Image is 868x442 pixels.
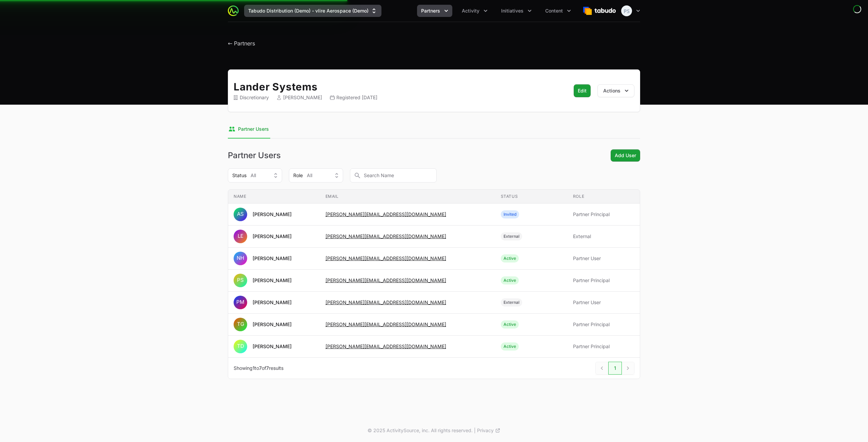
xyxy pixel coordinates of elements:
div: Partners menu [417,5,452,17]
nav: Tabs [228,120,640,139]
div: [PERSON_NAME] [253,233,292,240]
button: Initiatives [497,5,536,17]
button: Content [541,5,575,17]
span: Partner Principal [573,277,634,284]
button: Add User [611,149,640,162]
a: [PERSON_NAME][EMAIL_ADDRESS][DOMAIN_NAME] [325,299,446,305]
span: Status [232,172,246,179]
button: Edit [574,84,591,97]
span: Partner Principal [573,321,634,328]
svg: Peter Montgomery [234,296,247,309]
a: 1 [608,362,622,375]
span: All [307,172,312,179]
span: Initiatives [501,7,524,14]
div: [PERSON_NAME] [253,277,292,284]
img: Peter Spillane [621,5,632,16]
h1: Partner Users [228,151,281,160]
a: ← Partners [228,40,255,47]
text: PS [237,277,244,283]
svg: Lauren Epsom [234,230,247,243]
div: [PERSON_NAME] [253,321,292,328]
button: Actions [597,84,634,97]
span: Role [293,172,303,179]
a: [PERSON_NAME][EMAIL_ADDRESS][DOMAIN_NAME] [325,233,446,239]
div: Activity menu [458,5,492,17]
h2: Lander Systems [234,81,561,93]
button: Tabudo Distribution (Demo) - vlire Aerospace (Demo) [244,5,381,17]
div: [PERSON_NAME] [253,255,292,262]
span: Partner Principal [573,343,634,350]
div: Supplier switch menu [244,5,381,17]
text: TD [237,343,244,349]
svg: Nathaniel Hornblower [234,252,247,265]
svg: Timothy Demo [234,340,247,353]
th: Name [228,190,320,204]
button: Partners [417,5,452,17]
div: Main navigation [239,5,575,17]
div: [PERSON_NAME] [277,94,322,101]
a: [PERSON_NAME][EMAIL_ADDRESS][DOMAIN_NAME] [325,277,446,283]
div: Discretionary [234,94,269,101]
th: Email [320,190,495,204]
th: Status [495,190,568,204]
span: External [573,233,634,240]
a: [PERSON_NAME][EMAIL_ADDRESS][DOMAIN_NAME] [325,343,446,349]
text: PM [236,299,244,305]
a: [PERSON_NAME][EMAIL_ADDRESS][DOMAIN_NAME] [325,321,446,327]
p: © 2025 ActivitySource, inc. All rights reserved. [368,427,473,434]
a: Privacy [477,427,500,434]
span: All [251,172,256,179]
span: Partner Principal [573,211,634,218]
span: Partner Users [238,126,269,132]
span: Partners [421,7,440,14]
p: Showing to of results [234,365,283,372]
svg: Anthony Sexton [234,208,247,221]
a: [PERSON_NAME][EMAIL_ADDRESS][DOMAIN_NAME] [325,255,446,261]
text: TG [237,321,244,327]
div: [PERSON_NAME] [253,299,292,306]
span: Partner User [573,255,634,262]
a: Partner Users [228,120,270,139]
svg: Peter Spillane [234,274,247,287]
div: [PERSON_NAME] [253,343,292,350]
span: Activity [462,7,479,14]
div: Content menu [541,5,575,17]
span: | [474,427,476,434]
img: ActivitySource [228,5,239,16]
input: Search Name [350,168,437,183]
div: [PERSON_NAME] [253,211,292,218]
span: 7 [259,365,262,371]
div: Registered [DATE] [330,94,377,101]
img: Tabudo Distribution (Demo) [583,4,616,18]
button: RoleAll [289,168,343,183]
span: Content [545,7,563,14]
button: StatusAll [228,168,282,183]
th: Role [568,190,640,204]
text: LE [238,233,243,239]
span: 1 [253,365,255,371]
span: Add User [615,151,636,160]
a: [PERSON_NAME][EMAIL_ADDRESS][DOMAIN_NAME] [325,211,446,217]
text: NH [237,255,244,261]
span: Partner User [573,299,634,306]
span: Edit [578,86,587,95]
button: Activity [458,5,492,17]
text: AS [237,211,244,217]
svg: Timothy Greig [234,318,247,331]
span: 7 [266,365,269,371]
div: Initiatives menu [497,5,536,17]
